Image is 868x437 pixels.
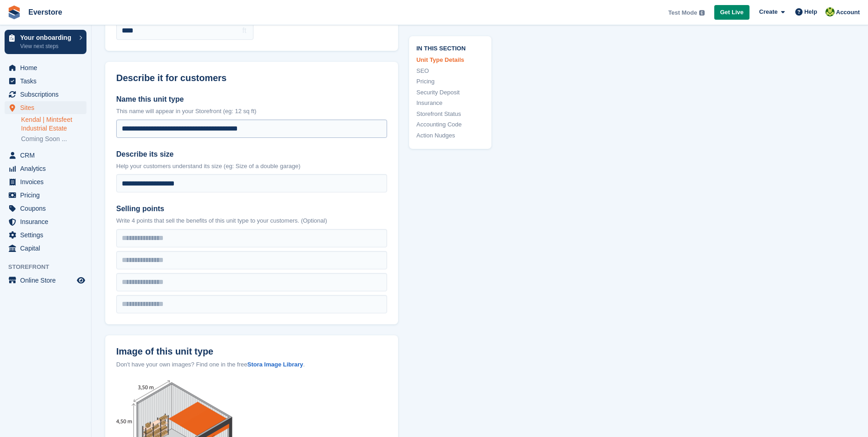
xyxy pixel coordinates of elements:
a: menu [5,61,86,74]
a: menu [5,242,86,255]
span: Storefront [8,262,91,272]
a: menu [5,162,86,175]
a: menu [5,202,86,215]
span: Analytics [20,162,75,175]
a: menu [5,274,86,287]
span: Sites [20,101,75,114]
a: Pricing [416,77,484,86]
a: Storefront Status [416,109,484,118]
span: Subscriptions [20,88,75,101]
a: Stora Image Library [247,361,303,368]
p: View next steps [20,42,75,50]
a: SEO [416,66,484,75]
span: Help [804,7,817,16]
a: Accounting Code [416,120,484,129]
a: Coming Soon ... [21,135,86,143]
span: Online Store [20,274,75,287]
p: Write 4 points that sell the benefits of this unit type to your customers. (Optional) [116,216,387,225]
span: Settings [20,229,75,241]
span: Home [20,61,75,74]
p: Your onboarding [20,34,75,41]
a: Preview store [75,275,86,286]
a: menu [5,215,86,228]
a: Insurance [416,98,484,108]
h2: Describe it for customers [116,73,387,83]
a: menu [5,101,86,114]
img: stora-icon-8386f47178a22dfd0bd8f6a31ec36ba5ce8667c1dd55bd0f319d3a0aa187defe.svg [7,5,21,19]
span: Get Live [720,8,744,17]
a: Unit Type Details [416,55,484,65]
span: CRM [20,149,75,162]
img: icon-info-grey-7440780725fd019a000dd9b08b2336e03edf1995a4989e88bcd33f0948082b44.svg [699,10,705,16]
span: Tasks [20,75,75,87]
a: Kendal | Mintsfeet Industrial Estate [21,115,86,133]
label: Name this unit type [116,94,387,105]
a: Your onboarding View next steps [5,30,86,54]
span: Coupons [20,202,75,215]
a: Get Live [714,5,749,20]
label: Image of this unit type [116,346,387,357]
label: Describe its size [116,149,387,160]
span: Create [759,7,777,16]
p: Help your customers understand its size (eg: Size of a double garage) [116,162,387,171]
span: Capital [20,242,75,255]
label: Selling points [116,203,387,214]
a: menu [5,149,86,162]
span: Pricing [20,189,75,202]
a: menu [5,88,86,101]
a: menu [5,75,86,87]
span: Account [836,8,860,17]
a: menu [5,229,86,241]
a: menu [5,175,86,188]
a: menu [5,189,86,202]
a: Everstore [25,5,66,20]
a: Security Deposit [416,87,484,97]
span: Insurance [20,215,75,228]
a: Action Nudges [416,131,484,140]
p: This name will appear in your Storefront (eg: 12 sq ft) [116,107,387,116]
span: In this section [416,43,484,52]
img: Will Dodgson [825,7,835,16]
span: Invoices [20,175,75,188]
div: Don't have your own images? Find one in the free . [116,360,387,369]
span: Test Mode [668,8,697,17]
